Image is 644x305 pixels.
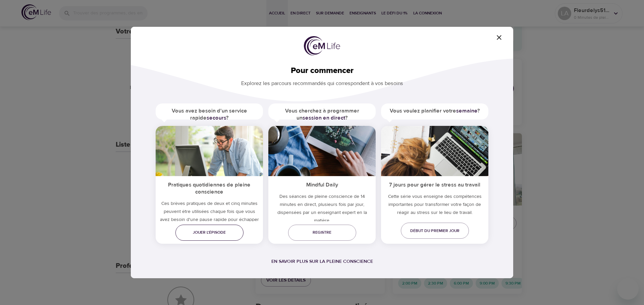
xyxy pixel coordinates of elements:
a: En savoir plus sur la pleine conscience [271,258,373,264]
h5: Vous avez besoin d'un service rapide ? [156,103,263,126]
span: Début du premier jour [406,227,464,234]
h2: Pour commencer [142,66,502,76]
h5: 7 jours pour gérer le stress au travail [381,176,488,193]
img: ims [268,126,376,176]
img: ims [381,126,488,176]
a: Début du premier jour [401,223,469,239]
span: Jouer l'épisode [181,229,238,236]
p: Explorez les parcours recommandés qui correspondent à vos besoins [142,76,502,87]
h5: Pratiques quotidiennes de pleine conscience [156,176,263,200]
a: Jouer l'épisode [175,225,244,241]
a: Registre [288,225,356,241]
a: session en direct [303,115,345,121]
a: semaine [456,107,477,114]
img: ims [156,126,263,176]
h5: Mindful Daily [268,176,376,193]
h5: Vous cherchez à programmer un ? [268,103,376,126]
p: Cette série vous enseigne des compétences importantes pour transformer votre façon de réagir au s... [381,193,488,219]
img: logo [304,36,340,56]
a: secours [207,115,226,121]
h5: Ces brèves pratiques de deux et cinq minutes peuvent être utilisées chaque fois que vous avez bes... [156,200,263,232]
span: Registre [293,229,351,236]
h5: Vous voulez planifier votre ? [381,103,488,119]
p: Des séances de pleine conscience de 14 minutes en direct, plusieurs fois par jour, dispensées par... [268,193,376,225]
